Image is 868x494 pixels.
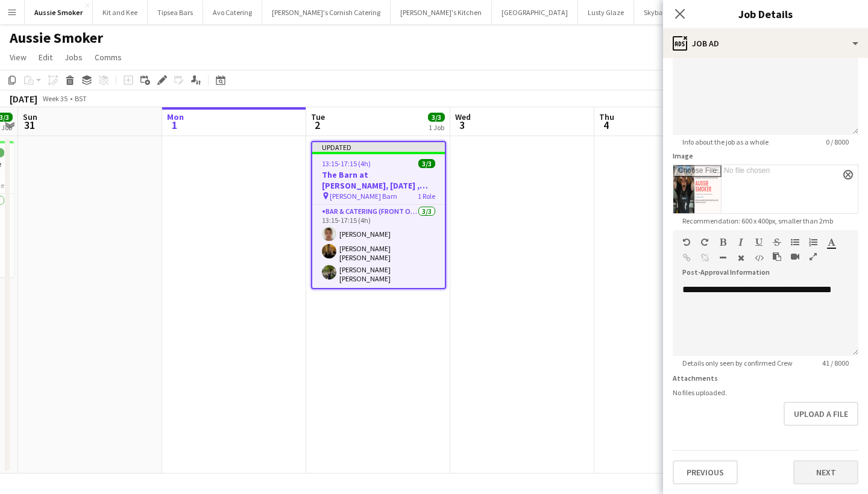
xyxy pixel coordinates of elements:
[90,49,127,65] a: Comms
[597,118,614,132] span: 4
[673,460,738,484] button: Previous
[673,137,778,146] span: Info about the job as a whole
[391,1,492,24] button: [PERSON_NAME]'s Kitchen
[21,118,37,132] span: 31
[773,252,781,261] button: Paste as plain text
[453,118,471,132] span: 3
[813,358,858,367] span: 41 / 8000
[428,113,445,122] span: 3/3
[663,29,868,58] div: Job Ad
[60,49,87,65] a: Jobs
[784,402,858,426] button: Upload a file
[312,169,445,191] h3: The Barn at [PERSON_NAME], [DATE] , FOH (Aussie Smoker)
[737,237,745,247] button: Italic
[312,205,445,288] app-card-role: Bar & Catering (Front of House)3/313:15-17:15 (4h)[PERSON_NAME][PERSON_NAME] [PERSON_NAME][PERSON...
[809,252,817,261] button: Fullscreen
[148,1,203,24] button: Tipsea Bars
[816,137,858,146] span: 0 / 8000
[10,29,103,47] h1: Aussie Smoker
[755,253,763,263] button: HTML Code
[793,460,858,484] button: Next
[599,111,614,122] span: Thu
[10,93,37,105] div: [DATE]
[311,111,325,122] span: Tue
[682,237,691,247] button: Undo
[791,237,799,247] button: Unordered List
[39,52,52,63] span: Edit
[25,1,93,24] button: Aussie Smoker
[719,253,727,263] button: Horizontal Line
[809,237,817,247] button: Ordered List
[673,374,718,383] label: Attachments
[700,237,709,247] button: Redo
[737,253,745,263] button: Clear Formatting
[75,94,87,103] div: BST
[418,159,435,168] span: 3/3
[5,49,31,65] a: View
[34,49,57,65] a: Edit
[165,118,184,132] span: 1
[23,111,37,122] span: Sun
[719,237,727,247] button: Bold
[311,141,446,289] app-job-card: Updated13:15-17:15 (4h)3/3The Barn at [PERSON_NAME], [DATE] , FOH (Aussie Smoker) [PERSON_NAME] B...
[429,123,444,132] div: 1 Job
[167,111,184,122] span: Mon
[322,159,371,168] span: 13:15-17:15 (4h)
[773,237,781,247] button: Strikethrough
[309,118,325,132] span: 2
[673,216,843,225] span: Recommendation: 600 x 400px, smaller than 2mb
[791,252,799,261] button: Insert video
[10,52,27,63] span: View
[64,52,83,63] span: Jobs
[95,52,122,63] span: Comms
[827,237,835,247] button: Text Color
[93,1,148,24] button: Kit and Kee
[262,1,391,24] button: [PERSON_NAME]'s Cornish Catering
[455,111,471,122] span: Wed
[418,192,435,201] span: 1 Role
[40,94,70,103] span: Week 35
[634,1,675,24] button: Skybar
[492,1,578,24] button: [GEOGRAPHIC_DATA]
[755,237,763,247] button: Underline
[663,6,868,22] h3: Job Details
[203,1,262,24] button: Avo Catering
[330,192,397,201] span: [PERSON_NAME] Barn
[673,358,802,367] span: Details only seen by confirmed Crew
[673,388,858,397] div: No files uploaded.
[312,142,445,152] div: Updated
[578,1,634,24] button: Lusty Glaze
